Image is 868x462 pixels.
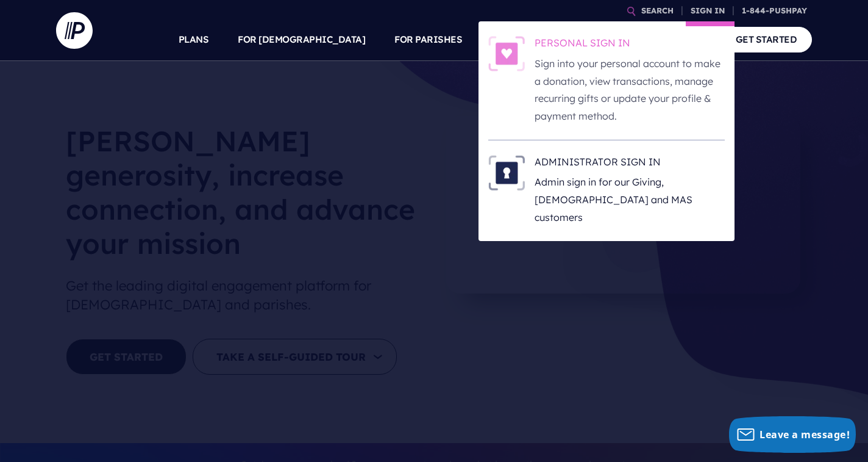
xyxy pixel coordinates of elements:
[238,18,365,61] a: FOR [DEMOGRAPHIC_DATA]
[535,173,725,226] p: Admin sign in for our Giving, [DEMOGRAPHIC_DATA] and MAS customers
[491,18,546,61] a: SOLUTIONS
[535,155,725,173] h6: ADMINISTRATOR SIGN IN
[488,36,525,71] img: PERSONAL SIGN IN - Illustration
[646,18,691,61] a: COMPANY
[759,428,850,441] span: Leave a message!
[488,155,725,226] a: ADMINISTRATOR SIGN IN - Illustration ADMINISTRATOR SIGN IN Admin sign in for our Giving, [DEMOGRA...
[488,36,725,125] a: PERSONAL SIGN IN - Illustration PERSONAL SIGN IN Sign into your personal account to make a donati...
[179,18,209,61] a: PLANS
[575,18,617,61] a: EXPLORE
[535,55,725,125] p: Sign into your personal account to make a donation, view transactions, manage recurring gifts or ...
[535,36,725,54] h6: PERSONAL SIGN IN
[720,27,813,52] a: GET STARTED
[394,18,462,61] a: FOR PARISHES
[729,416,856,453] button: Leave a message!
[488,155,525,190] img: ADMINISTRATOR SIGN IN - Illustration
